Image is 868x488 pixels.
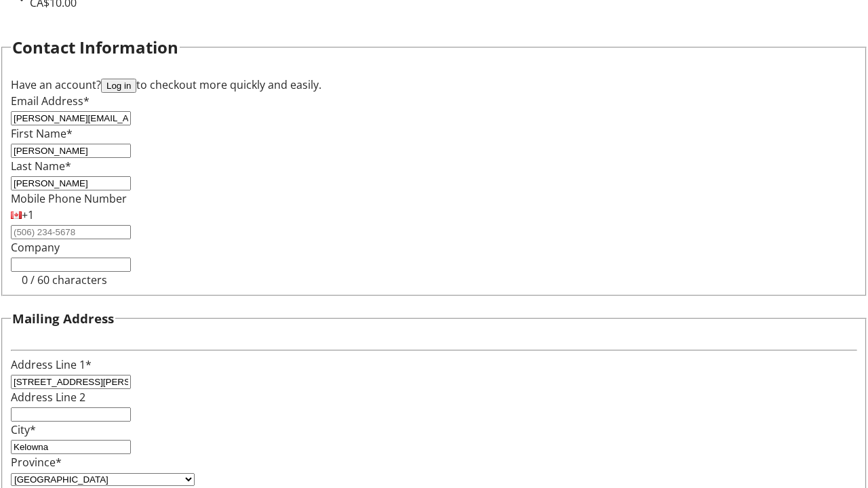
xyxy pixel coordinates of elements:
[11,240,60,255] label: Company
[12,309,114,328] h3: Mailing Address
[22,272,107,287] tr-character-limit: 0 / 60 characters
[11,375,131,389] input: Address
[11,94,90,108] label: Email Address*
[11,440,131,454] input: City
[11,357,92,372] label: Address Line 1*
[11,390,85,405] label: Address Line 2
[11,455,62,470] label: Province*
[11,77,857,93] div: Have an account? to checkout more quickly and easily.
[11,159,71,174] label: Last Name*
[11,126,73,141] label: First Name*
[11,422,36,437] label: City*
[101,79,136,93] button: Log in
[11,191,127,206] label: Mobile Phone Number
[12,35,178,60] h2: Contact Information
[11,225,131,239] input: (506) 234-5678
